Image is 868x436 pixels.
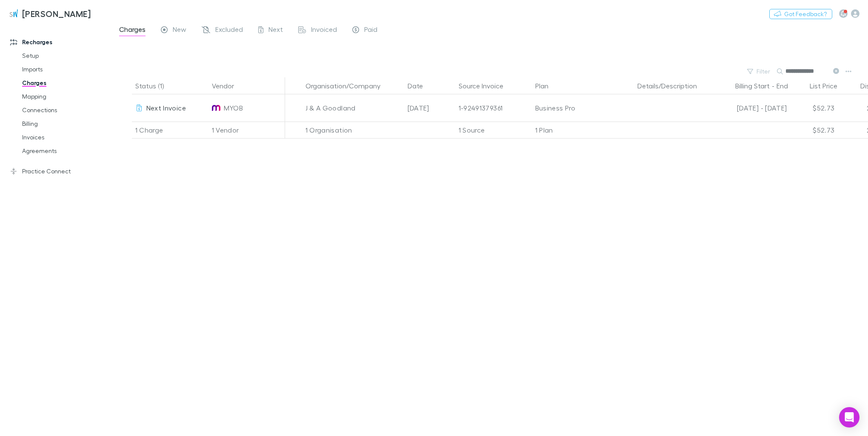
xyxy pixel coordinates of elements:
a: Agreements [14,144,116,158]
span: Excluded [215,25,243,36]
a: Invoices [14,130,116,144]
button: End [777,77,788,94]
button: Source Invoice [459,77,514,94]
a: Connections [14,103,116,117]
span: Invoiced [311,25,337,36]
button: Status (1) [135,77,174,94]
span: Next Invoice [146,104,186,112]
button: Date [408,77,433,94]
a: Billing [14,117,116,130]
div: [DATE] - [DATE] [714,94,787,122]
div: J & A Goodland [306,94,401,122]
span: Charges [119,25,146,36]
span: MYOB [224,94,243,122]
img: MYOB's Logo [212,104,220,112]
div: 1 Organisation [302,122,404,139]
button: Vendor [212,77,244,94]
div: $52.73 [787,122,838,139]
a: Charges [14,76,116,90]
button: Got Feedback? [769,9,832,19]
a: Practice Connect [2,164,116,178]
img: Sinclair Wilson's Logo [9,8,19,19]
a: Imports [14,62,116,76]
button: Plan [535,77,559,94]
div: - [714,77,797,94]
button: Organisation/Company [306,77,391,94]
span: New [173,25,186,36]
a: Recharges [2,35,116,49]
button: Filter [743,66,775,76]
a: Setup [14,49,116,62]
span: Next [268,25,283,36]
div: 1 Charge [132,122,208,139]
span: Paid [364,25,377,36]
button: List Price [810,77,848,94]
div: [DATE] [404,94,455,122]
a: Mapping [14,90,116,103]
a: [PERSON_NAME] [3,3,96,24]
button: Details/Description [637,77,707,94]
div: 1 Plan [532,122,634,139]
div: 1 Vendor [208,122,285,139]
h3: [PERSON_NAME] [22,8,91,19]
div: Business Pro [535,94,631,122]
button: Billing Start [735,77,770,94]
div: 1-92491379361 [459,94,528,122]
div: $52.73 [787,94,838,122]
div: Open Intercom Messenger [839,407,859,428]
div: 1 Source [455,122,532,139]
